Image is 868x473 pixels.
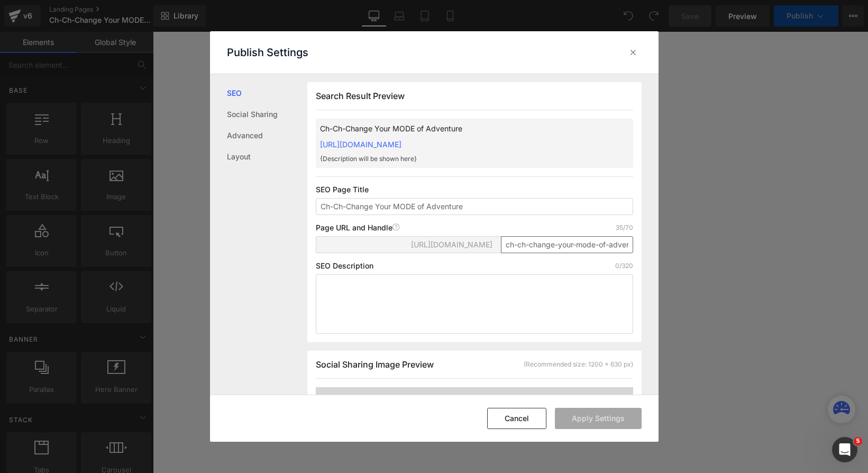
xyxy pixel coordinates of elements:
p: Ch-Ch-Change Your MODE of Adventure [320,123,595,135]
span: Search Result Preview [316,91,405,101]
input: Enter your page title... [316,198,633,215]
button: Cancel [487,408,546,429]
a: Social Sharing [227,104,307,125]
a: [URL][DOMAIN_NAME] [320,140,401,149]
p: Publish Settings [227,46,308,59]
p: SEO Description [316,262,373,270]
input: Enter page title... [501,236,633,253]
p: 0/320 [615,262,633,270]
p: Page URL and Handle [316,224,400,232]
a: Advanced [227,125,307,146]
button: Apply Settings [555,408,642,429]
iframe: Intercom live chat [832,437,857,462]
p: SEO Page Title [316,185,633,194]
div: (Recommended size: 1200 x 630 px) [524,360,633,369]
span: 5 [854,437,862,445]
span: [URL][DOMAIN_NAME] [411,240,492,249]
a: Layout [227,146,307,167]
p: {Description will be shown here} [320,154,595,164]
p: 35/70 [616,224,633,232]
span: Social Sharing Image Preview [316,359,434,370]
a: SEO [227,83,307,104]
